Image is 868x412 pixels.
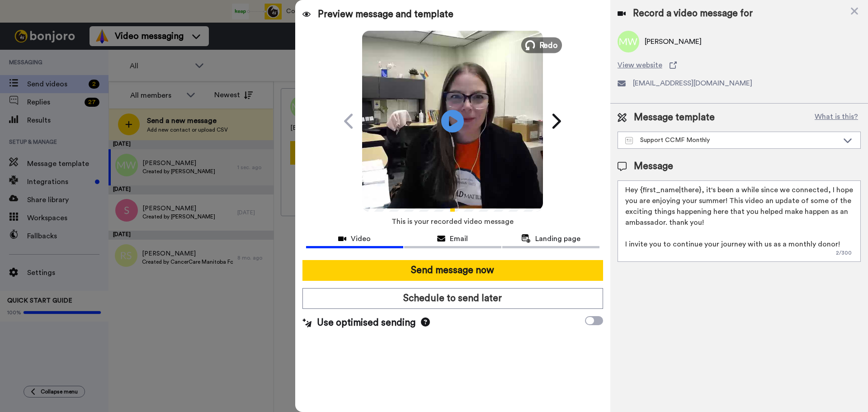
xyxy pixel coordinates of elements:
span: Use optimised sending [317,316,415,330]
span: This is your recorded video message [392,212,514,232]
span: [EMAIL_ADDRESS][DOMAIN_NAME] [633,78,752,89]
img: Message-temps.svg [625,137,633,144]
span: Landing page [535,233,580,244]
button: Schedule to send later [302,288,603,309]
button: Send message now [302,260,603,281]
div: Support CCMF Monthly [625,136,839,145]
textarea: Hey {first_name|there}, it's been a while since we connected, I hope you are enjoying your summer... [618,180,861,262]
button: What is this? [812,111,861,124]
span: Message [634,160,673,173]
span: Message template [634,111,715,124]
span: Email [450,233,468,244]
span: Video [351,233,371,244]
